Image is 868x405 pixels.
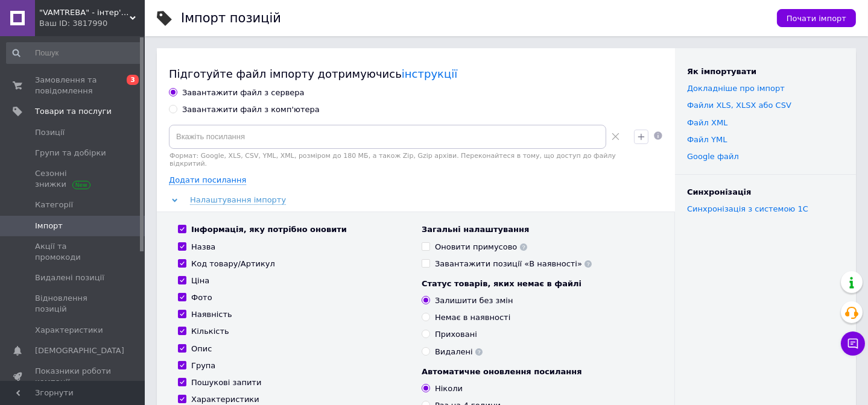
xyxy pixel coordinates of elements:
span: Акції та промокоди [35,241,112,263]
span: Налаштування імпорту [190,195,286,205]
button: Чат з покупцем [841,331,865,356]
span: 3 [127,75,139,85]
span: [DEMOGRAPHIC_DATA] [35,345,124,356]
button: Почати імпорт [777,9,856,27]
a: Google файл [687,152,739,161]
div: Група [191,360,215,371]
a: Файли ХLS, XLSX або CSV [687,101,791,110]
div: Ціна [191,275,209,286]
span: Сезонні знижки [35,168,112,190]
a: Синхронізація з системою 1С [687,204,808,213]
div: Завантажити файл з сервера [182,87,305,98]
div: Залишити без змін [435,295,513,306]
span: Показники роботи компанії [35,366,112,388]
div: Пошукові запити [191,377,261,388]
span: Позиції [35,127,65,138]
div: Кількість [191,326,229,337]
div: Інформація, яку потрібно оновити [191,224,347,235]
div: Характеристики [191,394,259,405]
span: Імпорт [35,221,63,231]
span: Товари та послуги [35,106,112,117]
div: Видалені [435,347,483,357]
span: Видалені позиції [35,272,104,283]
div: Завантажити файл з комп'ютера [182,104,320,115]
div: Фото [191,292,212,303]
div: Назва [191,242,215,253]
a: інструкції [402,67,457,80]
span: Додати посилання [169,175,246,185]
h1: Імпорт позицій [181,11,281,25]
input: Вкажіть посилання [169,125,606,149]
div: Автоматичне оновлення посилання [422,366,653,377]
div: Завантажити позиції «В наявності» [435,259,592,269]
div: Загальні налаштування [422,224,653,235]
div: Статус товарів, яких немає в файлі [422,278,653,289]
a: Файл XML [687,118,727,127]
span: Характеристики [35,325,103,336]
span: Групи та добірки [35,148,106,159]
div: Ваш ID: 3817990 [39,18,145,29]
div: Немає в наявності [435,312,510,323]
div: Наявність [191,309,232,320]
span: Почати імпорт [787,14,846,23]
span: Категорії [35,199,73,210]
div: Підготуйте файл імпорту дотримуючись [169,66,663,81]
input: Пошук [6,42,142,64]
div: Приховані [435,329,477,340]
div: Оновити примусово [435,242,527,253]
span: "VAMTREBA" - інтер'єри мрій тепер доступні для всіх! Ви знайдете тут все з ІК! [39,7,130,18]
a: Файл YML [687,135,727,144]
span: Відновлення позицій [35,293,112,315]
div: Код товару/Артикул [191,259,275,269]
div: Ніколи [435,383,463,394]
div: Синхронізація [687,187,844,198]
span: Замовлення та повідомлення [35,75,112,96]
div: Як імпортувати [687,66,844,77]
a: Докладніше про імпорт [687,84,785,93]
div: Опис [191,344,212,354]
div: Формат: Google, XLS, CSV, YML, XML, розміром до 180 МБ, а також Zip, Gzip архіви. Переконайтеся в... [169,152,624,168]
